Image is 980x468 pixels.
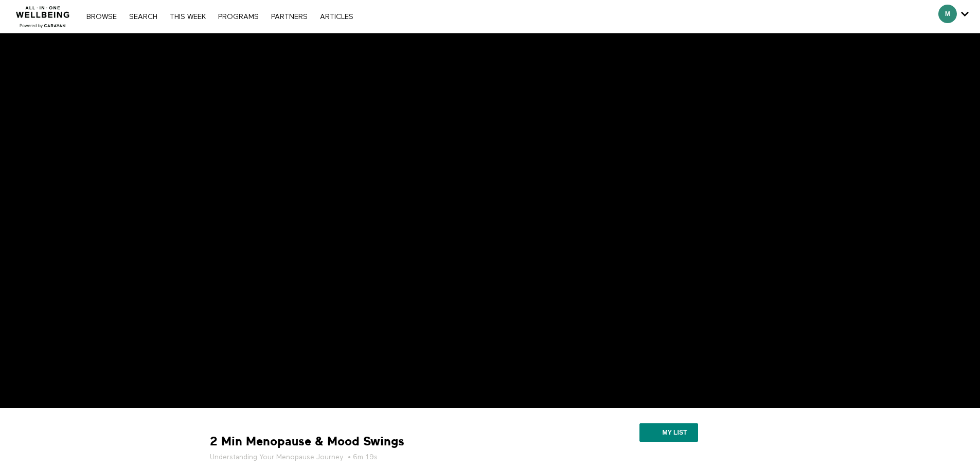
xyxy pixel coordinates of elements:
a: THIS WEEK [165,13,211,21]
a: Browse [81,13,122,21]
strong: 2 Min Menopause & Mood Swings [210,434,404,450]
nav: Primary [81,11,358,22]
a: ARTICLES [315,13,359,21]
button: My list [639,423,698,442]
a: Understanding Your Menopause Journey [210,452,344,462]
h5: • 6m 19s [210,452,555,462]
a: Search [124,13,163,21]
a: PARTNERS [266,13,313,21]
a: PROGRAMS [213,13,264,21]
